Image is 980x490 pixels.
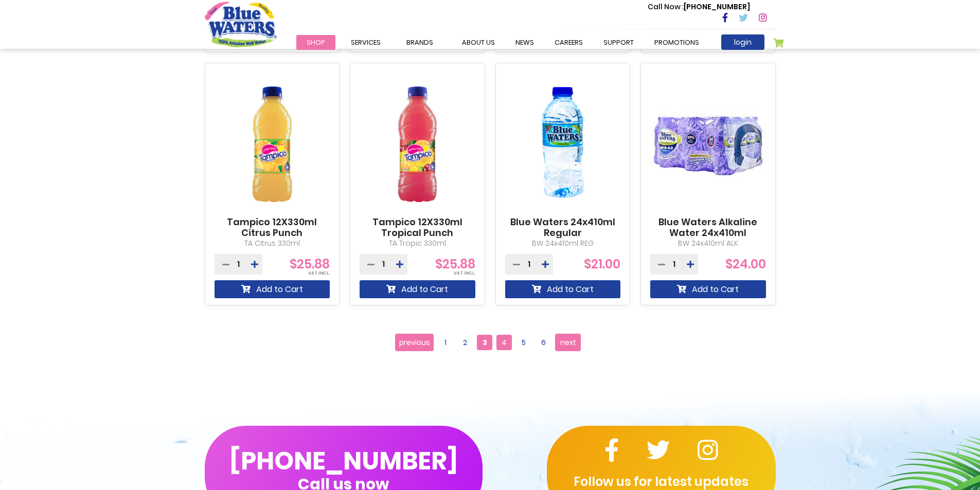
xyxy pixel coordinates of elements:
a: Blue Waters 24x410ml Regular [505,216,621,239]
img: Blue Waters Alkaline Water 24x410ml [650,72,766,216]
span: $25.88 [290,256,330,273]
a: login [721,34,764,50]
p: BW 24x410ml ALK [650,238,766,249]
a: Blue Waters Alkaline Water 24x410ml [650,216,766,239]
a: 5 [516,335,531,350]
span: $24.00 [725,256,766,273]
a: Tampico 12X330ml Tropical Punch [360,216,475,239]
button: Add to Cart [360,280,475,298]
img: Blue Waters 24x410ml Regular [505,72,621,216]
a: Tampico 12X330ml Citrus Punch [215,216,330,239]
a: next [555,334,581,351]
span: Shop [307,38,325,47]
a: support [593,35,644,50]
p: TA Citrus 330ml [215,238,330,249]
img: Tampico 12X330ml Tropical Punch [360,72,475,216]
p: BW 24x410ml REG [505,238,621,249]
a: Promotions [644,35,709,50]
span: $21.00 [584,256,620,273]
button: Add to Cart [505,280,621,298]
a: News [505,35,544,50]
button: Add to Cart [215,280,330,298]
a: 1 [438,335,453,350]
span: Call us now [298,481,389,487]
button: Add to Cart [650,280,766,298]
span: $25.88 [435,256,475,273]
span: Services [351,38,381,47]
span: 3 [477,335,492,350]
p: TA Tropic 330ml [360,238,475,249]
a: store logo [205,2,277,47]
a: previous [395,334,434,351]
span: Call Now : [648,2,684,12]
a: 6 [536,335,551,350]
a: careers [544,35,593,50]
span: next [560,335,576,350]
a: about us [452,35,505,50]
img: Tampico 12X330ml Citrus Punch [215,72,330,216]
span: Brands [406,38,433,47]
a: 4 [496,335,512,350]
a: 2 [457,335,473,350]
p: [PHONE_NUMBER] [648,2,750,12]
span: previous [399,335,430,350]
